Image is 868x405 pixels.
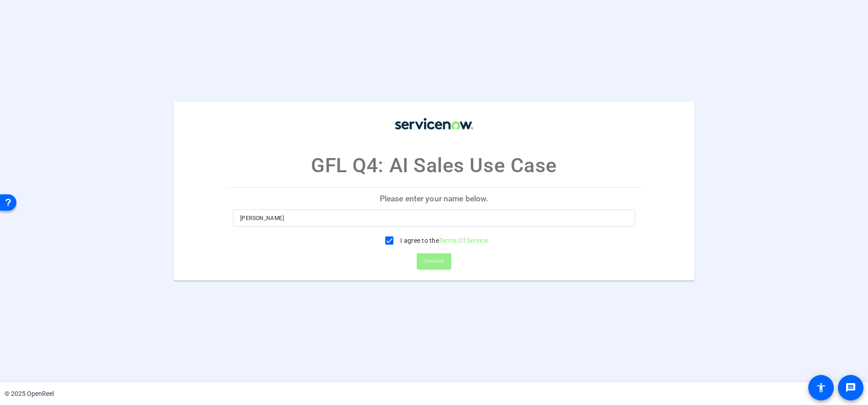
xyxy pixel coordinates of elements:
[5,389,54,399] div: © 2025 OpenReel
[398,236,488,245] label: I agree to the
[388,111,480,137] img: company-logo
[439,237,488,244] a: Terms Of Service
[226,188,642,210] p: Please enter your name below.
[424,255,444,268] span: Continue
[845,382,856,393] mat-icon: message
[311,150,557,180] p: GFL Q4: AI Sales Use Case
[816,382,827,393] mat-icon: accessibility
[417,253,451,270] button: Continue
[240,213,628,224] input: Enter your name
